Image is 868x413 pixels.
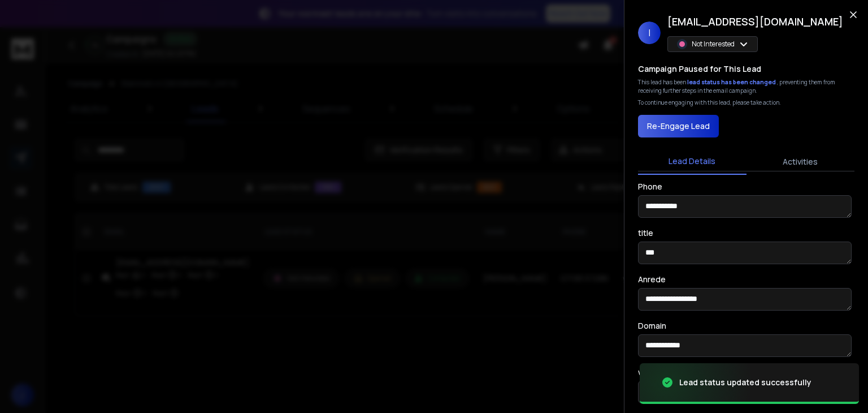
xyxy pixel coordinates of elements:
[679,377,811,388] div: Lead status updated successfully
[638,21,661,44] span: I
[687,78,777,86] span: lead status has been changed
[638,63,761,75] h3: Campaign Paused for This Lead
[747,149,855,174] button: Activities
[692,40,735,49] p: Not Interested
[638,276,666,283] label: Anrede
[638,78,854,95] div: This lead has been , preventing them from receiving further steps in the email campaign.
[638,149,747,175] button: Lead Details
[638,229,653,237] label: title
[667,14,843,29] h1: [EMAIL_ADDRESS][DOMAIN_NAME]
[638,98,781,107] p: To continue engaging with this lead, please take action.
[638,115,719,137] button: Re-Engage Lead
[638,322,666,330] label: Domain
[638,183,662,191] label: Phone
